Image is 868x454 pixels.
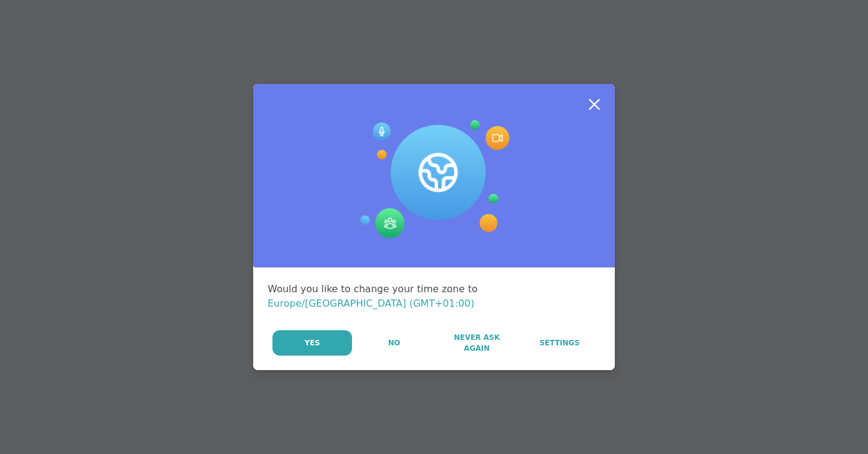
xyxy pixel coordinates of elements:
[442,332,511,354] span: Never Ask Again
[436,330,517,356] button: Never Ask Again
[519,330,600,356] a: Settings
[268,282,600,311] div: Would you like to change your time zone to
[304,337,320,348] span: Yes
[353,330,435,356] button: No
[539,337,580,348] span: Settings
[268,298,474,309] span: Europe/[GEOGRAPHIC_DATA] (GMT+01:00)
[388,337,400,348] span: No
[272,330,352,356] button: Yes
[359,120,509,238] img: Session Experience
